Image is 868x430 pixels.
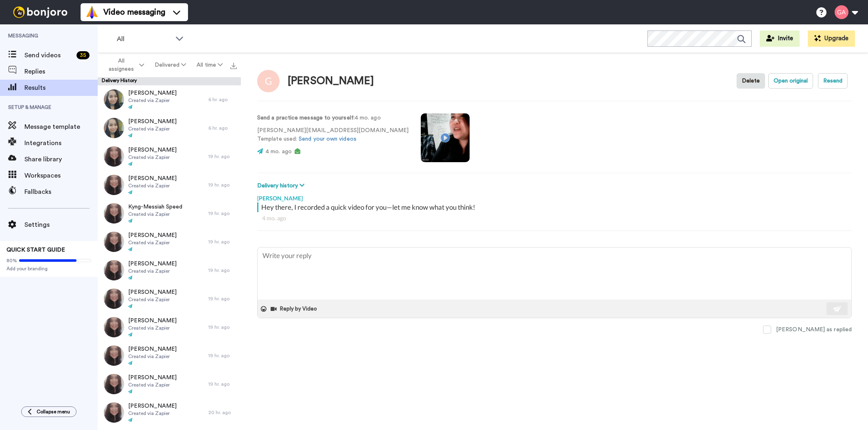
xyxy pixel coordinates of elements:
span: Share library [24,154,98,164]
a: [PERSON_NAME]Created via Zapier19 hr. ago [98,171,241,199]
a: [PERSON_NAME]Created via Zapier20 hr. ago [98,398,241,427]
div: 19 hr. ago [208,153,237,160]
span: [PERSON_NAME] [128,231,177,239]
span: [PERSON_NAME] [128,146,177,154]
p: [PERSON_NAME][EMAIL_ADDRESS][DOMAIN_NAME] Template used: [257,126,409,143]
span: Created via Zapier [128,353,177,360]
span: Video messaging [103,7,165,18]
div: 19 hr. ago [208,295,237,302]
img: 01a83684-115c-4b94-a4eb-126ebb8ba321-thumb.jpg [104,89,124,110]
span: QUICK START GUIDE [7,247,65,253]
img: Image of Gilda [257,70,280,92]
span: [PERSON_NAME] [128,117,177,126]
img: e49bd79c-1765-44b3-b8c4-010e3296055e-thumb.jpg [104,203,124,224]
span: Created via Zapier [128,296,177,303]
div: 6 hr. ago [208,125,237,131]
span: Workspaces [24,171,98,180]
div: 19 hr. ago [208,182,237,188]
img: 4d3dcf88-6f03-4ead-bbc2-08761959271d-thumb.jpg [104,345,124,366]
img: b1052a6a-3627-42c4-b6ad-3c175bc5de1a-thumb.jpg [104,118,124,138]
img: 7892f9b3-0f4a-48a7-8a69-61eb02a3d2f7-thumb.jpg [104,232,124,252]
span: [PERSON_NAME] [128,260,177,268]
a: [PERSON_NAME]Created via Zapier6 hr. ago [98,114,241,142]
span: Kyng-Messiah Speed [128,203,182,211]
span: Created via Zapier [128,268,177,274]
div: 20 hr. ago [208,409,237,416]
img: export.svg [230,63,237,69]
span: Add your branding [7,265,91,272]
span: [PERSON_NAME] [128,174,177,182]
button: Invite [760,30,800,47]
a: [PERSON_NAME]Created via Zapier19 hr. ago [98,341,241,370]
button: Delivery history [257,181,307,190]
img: 4d2ee522-a730-404c-a9d6-4116156dc2fe-thumb.jpg [104,289,124,309]
span: Created via Zapier [128,154,177,161]
div: [PERSON_NAME] [288,75,374,87]
div: Hey there, I recorded a quick video for you—let me know what you think! [261,202,850,212]
div: 35 [77,51,90,59]
span: Created via Zapier [128,97,177,104]
a: [PERSON_NAME]Created via Zapier19 hr. ago [98,142,241,171]
a: [PERSON_NAME]Created via Zapier19 hr. ago [98,228,241,256]
div: 6 hr. ago [208,96,237,103]
div: 19 hr. ago [208,239,237,245]
img: f8a27c17-9034-4640-aa33-790799cf8b0d-thumb.jpg [104,175,124,195]
button: All assignees [99,54,149,76]
span: Message template [24,122,98,132]
span: All assignees [105,57,138,73]
span: Collapse menu [37,408,70,415]
span: Created via Zapier [128,239,177,246]
span: All [117,34,171,44]
span: Created via Zapier [128,211,182,217]
div: 19 hr. ago [208,267,237,274]
button: Delete [737,73,765,89]
div: 19 hr. ago [208,352,237,359]
a: [PERSON_NAME]Created via Zapier19 hr. ago [98,370,241,398]
strong: Send a practice message to yourself [257,115,354,121]
img: e1ba03ec-ffca-4f86-9c02-86fc849cf674-thumb.jpg [104,260,124,280]
button: Reply by Video [270,303,319,315]
div: 19 hr. ago [208,210,237,217]
div: 19 hr. ago [208,381,237,387]
a: Kyng-Messiah SpeedCreated via Zapier19 hr. ago [98,199,241,228]
span: 4 mo. ago [266,149,292,154]
img: vm-color.svg [85,6,98,19]
img: 6391172c-aa82-40f7-a24d-9ce43478da3c-thumb.jpg [104,402,124,423]
span: Created via Zapier [128,182,177,189]
div: [PERSON_NAME] as replied [776,326,852,334]
a: [PERSON_NAME]Created via Zapier19 hr. ago [98,284,241,313]
span: 80% [7,257,17,264]
button: Resend [818,73,848,89]
span: Settings [24,220,98,230]
span: [PERSON_NAME] [128,374,177,382]
span: [PERSON_NAME] [128,345,177,353]
span: Results [24,83,98,93]
span: Integrations [24,138,98,148]
span: Replies [24,67,98,76]
span: Created via Zapier [128,325,177,331]
span: [PERSON_NAME] [128,317,177,325]
button: All time [191,58,228,72]
span: Created via Zapier [128,382,177,388]
span: Send videos [24,50,73,60]
div: 4 mo. ago [262,214,847,222]
a: [PERSON_NAME]Created via Zapier6 hr. ago [98,85,241,114]
span: Created via Zapier [128,410,177,417]
img: 0ba011b4-7ca3-4e65-92cf-335c5501f1e2-thumb.jpg [104,374,124,394]
img: de5da216-f170-4224-93b6-f74b60833ae7-thumb.jpg [104,317,124,337]
img: 00f00b95-30c5-43ba-a5fc-c95e17894a91-thumb.jpg [104,146,124,167]
button: Collapse menu [21,406,77,417]
a: [PERSON_NAME]Created via Zapier19 hr. ago [98,313,241,341]
img: bj-logo-header-white.svg [10,7,71,18]
a: [PERSON_NAME]Created via Zapier19 hr. ago [98,256,241,284]
button: Upgrade [808,30,855,47]
div: [PERSON_NAME] [257,190,852,202]
span: [PERSON_NAME] [128,402,177,410]
p: : 4 mo. ago [257,114,409,122]
button: Export all results that match these filters now. [228,59,239,71]
a: Send your own videos [299,136,356,142]
span: [PERSON_NAME] [128,89,177,97]
div: Delivery History [98,77,241,85]
span: Fallbacks [24,187,98,197]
